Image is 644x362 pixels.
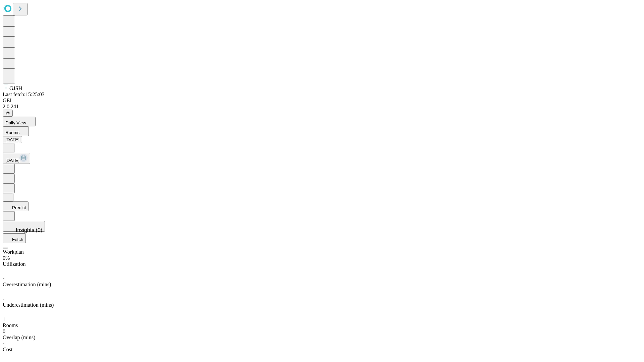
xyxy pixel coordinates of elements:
[3,110,13,117] button: @
[3,233,26,243] button: Fetch
[3,282,51,287] span: Overestimation (mins)
[16,227,42,233] span: Insights (0)
[3,104,641,110] div: 2.0.241
[3,276,4,281] span: -
[3,335,35,340] span: Overlap (mins)
[5,158,19,163] span: [DATE]
[3,341,4,346] span: -
[3,153,30,164] button: [DATE]
[3,126,29,136] button: Rooms
[3,221,45,232] button: Insights (0)
[3,347,12,352] span: Cost
[3,322,18,328] span: Rooms
[3,136,22,143] button: [DATE]
[5,120,26,125] span: Daily View
[3,328,5,334] span: 0
[5,111,10,116] span: @
[3,255,10,261] span: 0%
[3,117,36,126] button: Daily View
[3,249,24,255] span: Workplan
[3,92,45,97] span: Last fetch: 15:25:03
[9,85,22,91] span: GJSH
[3,296,4,302] span: -
[3,261,25,267] span: Utilization
[3,98,641,104] div: GEI
[3,201,29,211] button: Predict
[5,130,19,135] span: Rooms
[3,316,5,322] span: 1
[3,302,54,308] span: Underestimation (mins)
